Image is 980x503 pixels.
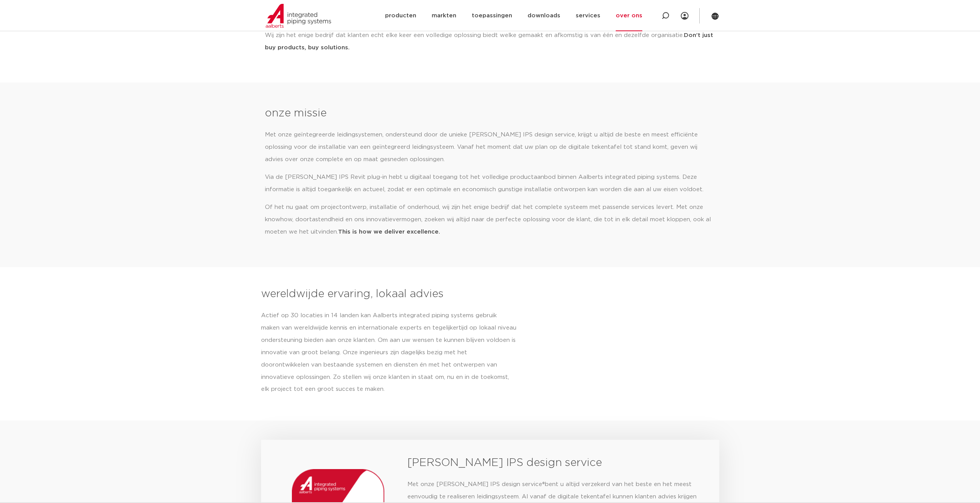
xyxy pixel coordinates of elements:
p: Met onze geïntegreerde leidingsystemen, ondersteund door de unieke [PERSON_NAME] IPS design servi... [265,129,715,166]
strong: Don’t just buy products, buy solutions. [265,32,713,50]
h3: wereldwijde ervaring, lokaal advies [261,286,516,302]
h3: onze missie [265,106,715,121]
p: Actief op 30 locaties in 14 landen kan Aalberts integrated piping systems gebruik maken van werel... [261,310,516,396]
p: Wij zijn het enige bedrijf dat klanten echt elke keer een volledige oplossing biedt welke gemaakt... [265,29,715,54]
span: ® [542,481,545,487]
p: Via de [PERSON_NAME] IPS Revit plug-in hebt u digitaal toegang tot het volledige productaanbod bi... [265,171,715,196]
p: Of het nu gaat om projectontwerp, installatie of onderhoud, wij zijn het enige bedrijf dat het co... [265,201,715,238]
h3: [PERSON_NAME] IPS design service [407,455,704,471]
b: This is how we deliver excellence. [338,229,440,235]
